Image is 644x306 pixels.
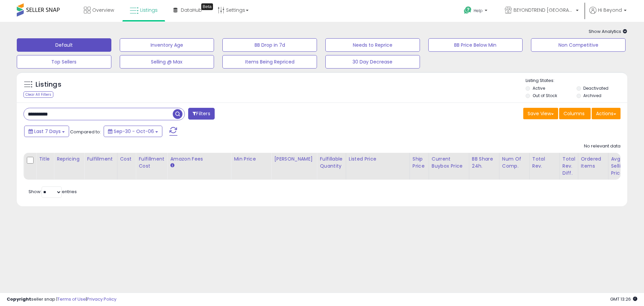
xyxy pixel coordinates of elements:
[188,108,214,120] button: Filters
[584,143,621,149] div: No relevant data
[222,38,317,52] button: BB Drop in 7d
[592,108,621,119] button: Actions
[428,38,523,52] button: BB Price Below Min
[532,156,557,170] div: Total Rev.
[325,38,420,52] button: Needs to Reprice
[34,128,61,135] span: Last 7 Days
[611,156,636,177] div: Avg Selling Price
[104,126,162,137] button: Sep-30 - Oct-06
[222,55,317,69] button: Items Being Repriced
[57,156,81,163] div: Repricing
[464,6,472,14] i: Get Help
[349,156,407,163] div: Listed Price
[581,156,605,170] div: Ordered Items
[474,8,483,13] span: Help
[36,80,61,89] h5: Listings
[610,296,637,302] span: 2025-10-14 13:26 GMT
[57,296,86,302] a: Terms of Use
[459,1,494,22] a: Help
[39,156,51,163] div: Title
[413,156,426,170] div: Ship Price
[526,78,627,84] p: Listing States:
[201,3,213,10] div: Tooltip anchor
[140,7,158,13] span: Listings
[563,110,585,117] span: Columns
[139,156,164,170] div: Fulfillment Cost
[514,7,574,13] span: BEYONDTREND [GEOGRAPHIC_DATA]
[70,129,101,135] span: Compared to:
[170,156,228,163] div: Amazon Fees
[92,7,114,13] span: Overview
[562,156,575,177] div: Total Rev. Diff.
[559,108,591,119] button: Columns
[274,156,314,163] div: [PERSON_NAME]
[432,156,466,170] div: Current Buybox Price
[523,108,558,119] button: Save View
[583,85,608,91] label: Deactivated
[325,55,420,69] button: 30 Day Decrease
[87,296,116,302] a: Privacy Policy
[598,7,622,13] span: Hi Beyond
[234,156,268,163] div: Min Price
[87,156,114,163] div: Fulfillment
[17,38,111,52] button: Default
[589,7,627,22] a: Hi Beyond
[170,163,174,169] small: Amazon Fees.
[533,93,557,98] label: Out of Stock
[24,126,69,137] button: Last 7 Days
[120,38,214,52] button: Inventory Age
[472,156,496,170] div: BB Share 24h.
[531,38,626,52] button: Non Competitive
[7,296,31,302] strong: Copyright
[502,156,527,170] div: Num of Comp.
[583,93,601,98] label: Archived
[114,128,154,135] span: Sep-30 - Oct-06
[120,156,133,163] div: Cost
[320,156,343,170] div: Fulfillable Quantity
[17,55,111,69] button: Top Sellers
[120,55,214,69] button: Selling @ Max
[181,7,202,13] span: DataHub
[533,85,545,91] label: Active
[7,296,116,303] div: seller snap | |
[29,188,77,195] span: Show: entries
[23,91,53,98] div: Clear All Filters
[589,28,627,35] span: Show Analytics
